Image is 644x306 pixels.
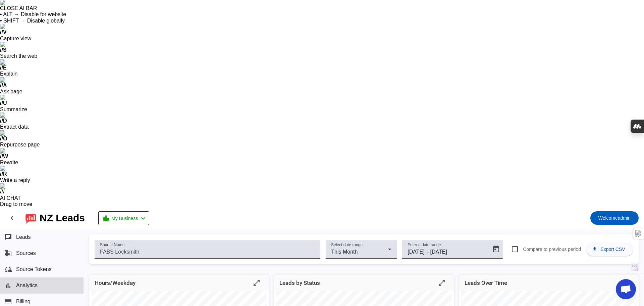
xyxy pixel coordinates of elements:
[4,298,12,306] mat-icon: payment
[8,214,16,222] mat-icon: chevron_left
[430,248,469,256] input: End date
[95,278,136,288] mat-card-title: Hours/Weekday
[139,214,147,222] mat-icon: chevron_left
[523,247,581,252] span: Compare to previous period
[331,243,363,247] mat-label: Select date range
[623,279,631,287] mat-icon: open_in_full
[426,248,429,256] span: –
[331,249,358,255] span: This Month
[4,265,12,273] mat-icon: cloud_sync
[16,299,31,305] span: Billing
[465,278,507,288] mat-card-title: Leads Over Time
[100,248,315,256] input: FABS Locksmith
[4,281,12,290] mat-icon: bar_chart
[598,215,618,221] span: Welcome
[16,234,31,240] span: Leads
[253,279,261,287] mat-icon: open_in_full
[111,214,138,223] span: My Business
[586,243,633,256] button: Export CSV
[100,243,124,247] mat-label: Source Name
[600,247,625,252] span: Export CSV
[590,211,639,225] button: Welcomeadmin
[98,211,149,225] button: My Business
[438,279,446,287] mat-icon: open_in_full
[279,278,320,288] mat-card-title: Leads by Status
[16,282,38,289] span: Analytics
[598,213,631,223] span: admin
[408,243,441,247] mat-label: Enter a date range
[16,266,52,272] span: Source Tokens
[408,248,424,256] input: Start date
[4,249,12,257] mat-icon: business
[489,243,503,256] button: Open calendar
[616,279,636,299] div: Open chat
[25,212,36,224] img: logo
[592,246,598,252] mat-icon: download
[4,233,12,241] mat-icon: chat
[102,214,110,222] mat-icon: location_city
[16,250,36,256] span: Sources
[40,213,85,223] div: NZ Leads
